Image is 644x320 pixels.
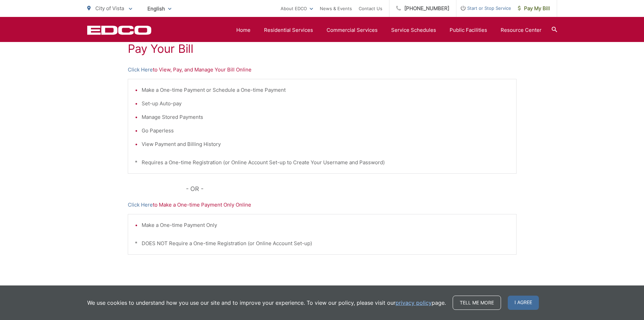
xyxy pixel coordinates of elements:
[142,140,509,148] li: View Payment and Billing History
[128,66,517,74] p: to View, Pay, and Manage Your Bill Online
[128,66,153,74] a: Click Here
[281,4,313,13] a: About EDCO
[320,4,352,13] a: News & Events
[518,4,550,13] span: Pay My Bill
[142,86,509,94] li: Make a One-time Payment or Schedule a One-time Payment
[142,127,509,135] li: Go Paperless
[135,158,509,167] p: * Requires a One-time Registration (or Online Account Set-up to Create Your Username and Password)
[87,25,151,35] a: EDCD logo. Return to the homepage.
[396,299,432,307] a: privacy policy
[95,5,124,12] span: City of Vista
[359,4,382,13] a: Contact Us
[142,221,509,229] li: Make a One-time Payment Only
[508,296,539,310] span: I agree
[87,299,446,307] p: We use cookies to understand how you use our site and to improve your experience. To view our pol...
[142,113,509,121] li: Manage Stored Payments
[236,26,251,34] a: Home
[128,42,517,56] h1: Pay Your Bill
[501,26,542,34] a: Resource Center
[453,296,501,310] a: Tell me more
[327,26,378,34] a: Commercial Services
[264,26,313,34] a: Residential Services
[128,201,153,209] a: Click Here
[142,100,509,108] li: Set-up Auto-pay
[135,239,509,248] p: * DOES NOT Require a One-time Registration (or Online Account Set-up)
[142,3,176,15] span: English
[391,26,436,34] a: Service Schedules
[128,201,517,209] p: to Make a One-time Payment Only Online
[186,184,517,194] p: - OR -
[450,26,487,34] a: Public Facilities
